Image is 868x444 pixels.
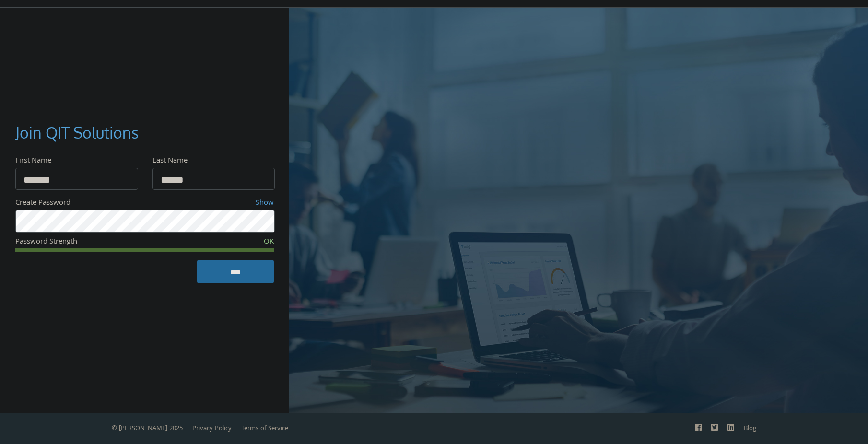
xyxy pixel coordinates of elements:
a: Privacy Policy [192,423,232,434]
div: First Name [15,155,137,168]
a: Show [256,197,274,210]
div: OK [188,236,274,249]
div: Create Password [15,198,180,210]
div: Password Strength [15,236,188,249]
a: Terms of Service [241,423,288,434]
span: © [PERSON_NAME] 2025 [112,423,183,434]
div: Last Name [152,155,274,168]
h3: Join QIT Solutions [15,122,266,144]
a: Blog [744,423,756,434]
